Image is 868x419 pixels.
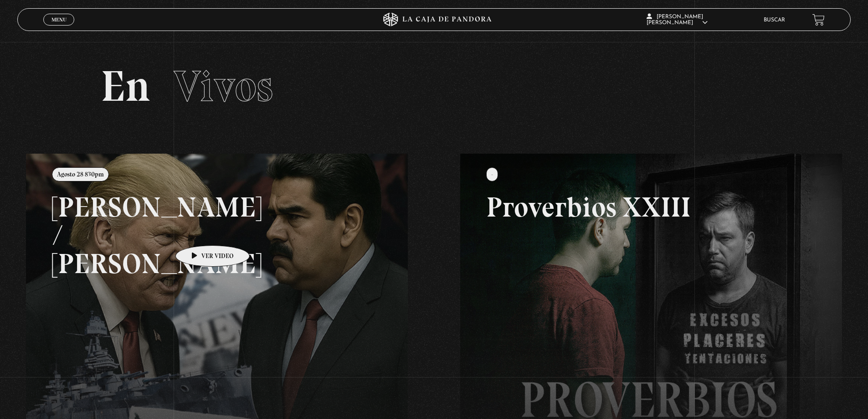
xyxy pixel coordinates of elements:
a: View your shopping cart [812,14,825,26]
span: Vivos [174,60,273,112]
span: Cerrar [48,25,70,31]
span: [PERSON_NAME] [PERSON_NAME] [647,14,708,26]
span: Menu [51,17,67,22]
h2: En [101,65,767,108]
a: Buscar [764,17,785,23]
